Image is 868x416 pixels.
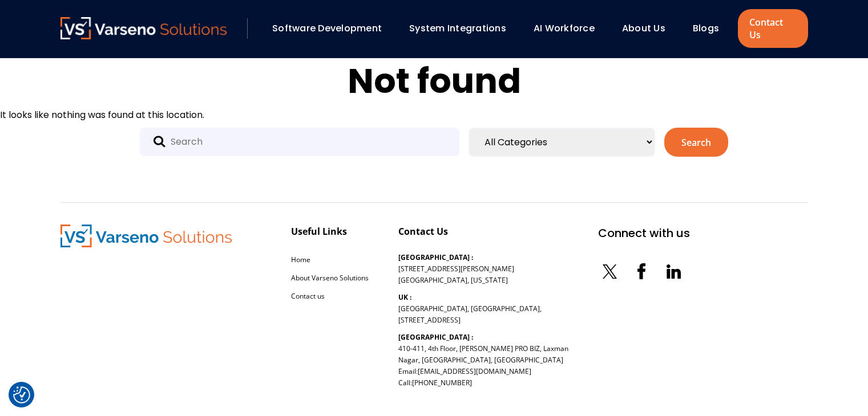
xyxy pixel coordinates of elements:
[598,225,690,242] div: Connect with us
[409,22,506,35] a: System Integrations
[60,225,232,247] img: Varseno Solutions – Product Engineering & IT Services
[398,292,542,326] p: [GEOGRAPHIC_DATA], [GEOGRAPHIC_DATA], [STREET_ADDRESS]
[398,252,473,262] b: [GEOGRAPHIC_DATA] :
[403,19,522,38] div: System Integrations
[13,386,30,403] button: Cookie Settings
[272,22,382,35] a: Software Development
[13,386,30,403] img: Revisit consent button
[687,19,735,38] div: Blogs
[412,378,472,388] a: [PHONE_NUMBER]
[534,22,595,35] a: AI Workforce
[140,128,459,156] input: Search
[693,22,719,35] a: Blogs
[528,19,611,38] div: AI Workforce
[291,255,310,264] a: Home
[622,22,665,35] a: About Us
[398,252,514,286] p: [STREET_ADDRESS][PERSON_NAME] [GEOGRAPHIC_DATA], [US_STATE]
[616,19,681,38] div: About Us
[664,128,728,157] button: Search
[738,9,808,48] a: Contact Us
[398,332,473,342] b: [GEOGRAPHIC_DATA] :
[291,273,369,283] a: About Varseno Solutions
[60,17,227,40] a: Varseno Solutions – Product Engineering & IT Services
[398,225,448,238] div: Contact Us
[291,225,347,238] div: Useful Links
[291,291,325,301] a: Contact us
[398,332,568,389] p: 410-411, 4th Floor, [PERSON_NAME] PRO BIZ, Laxman Nagar, [GEOGRAPHIC_DATA], [GEOGRAPHIC_DATA] Ema...
[60,17,227,39] img: Varseno Solutions – Product Engineering & IT Services
[267,19,398,38] div: Software Development
[418,366,531,376] a: [EMAIL_ADDRESS][DOMAIN_NAME]
[398,292,411,302] b: UK :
